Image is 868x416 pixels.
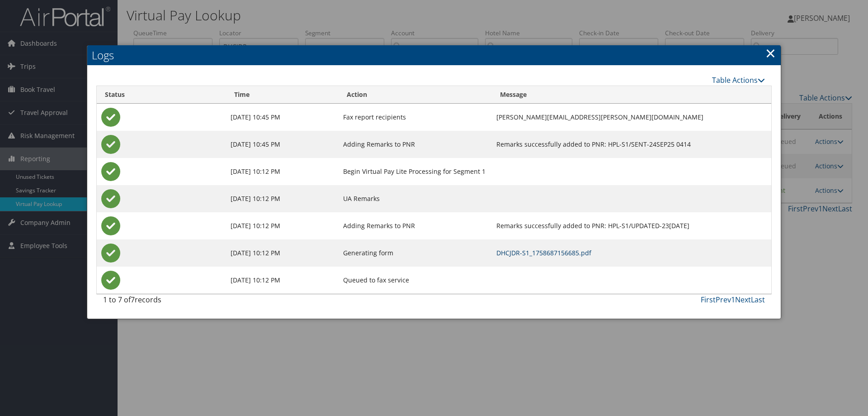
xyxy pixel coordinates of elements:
td: Adding Remarks to PNR [339,131,492,158]
th: Message: activate to sort column ascending [492,86,771,104]
a: Last [751,295,765,305]
td: Generating form [339,239,492,267]
td: Queued to fax service [339,267,492,294]
span: 7 [131,295,135,305]
td: Begin Virtual Pay Lite Processing for Segment 1 [339,158,492,185]
a: DHCJDR-S1_1758687156685.pdf [496,249,591,257]
a: 1 [731,295,735,305]
td: Remarks successfully added to PNR: HPL-S1/SENT-24SEP25 0414 [492,131,771,158]
td: Fax report recipients [339,104,492,131]
td: [DATE] 10:12 PM [226,267,339,294]
td: Remarks successfully added to PNR: HPL-S1/UPDATED-23[DATE] [492,212,771,239]
th: Action: activate to sort column ascending [339,86,492,104]
a: Next [735,295,751,305]
td: [PERSON_NAME][EMAIL_ADDRESS][PERSON_NAME][DOMAIN_NAME] [492,104,771,131]
td: [DATE] 10:45 PM [226,131,339,158]
a: Table Actions [712,75,765,85]
td: [DATE] 10:12 PM [226,158,339,185]
th: Time: activate to sort column ascending [226,86,339,104]
td: [DATE] 10:12 PM [226,239,339,267]
a: Close [765,44,776,62]
td: [DATE] 10:45 PM [226,104,339,131]
td: UA Remarks [339,185,492,212]
a: First [701,295,716,305]
td: [DATE] 10:12 PM [226,185,339,212]
h2: Logs [87,45,781,65]
div: 1 to 7 of records [103,294,259,310]
a: Prev [716,295,731,305]
td: [DATE] 10:12 PM [226,212,339,239]
td: Adding Remarks to PNR [339,212,492,239]
th: Status: activate to sort column ascending [97,86,226,104]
